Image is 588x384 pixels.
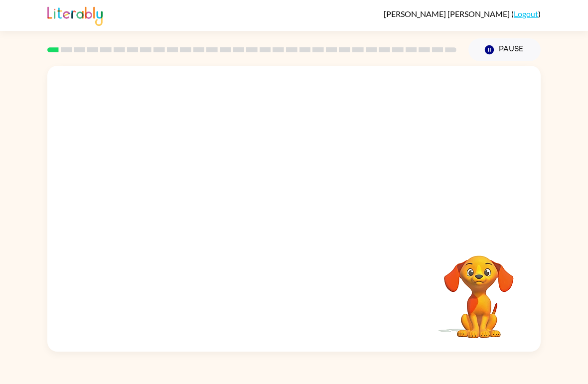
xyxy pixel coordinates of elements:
img: Literably [47,4,103,26]
button: Pause [468,38,541,61]
div: ( ) [384,9,541,18]
video: Your browser must support playing .mp4 files to use Literably. Please try using another browser. [429,240,529,340]
a: Logout [514,9,538,18]
span: [PERSON_NAME] [PERSON_NAME] [384,9,511,18]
